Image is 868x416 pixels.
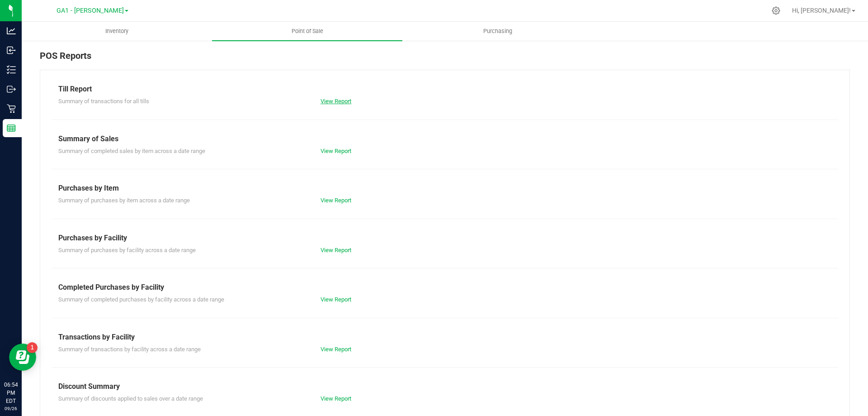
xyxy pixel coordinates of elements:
[58,98,149,105] span: Summary of transactions for all tills
[7,65,16,74] inline-svg: Inventory
[402,22,593,41] a: Purchasing
[7,104,16,113] inline-svg: Retail
[40,49,850,70] div: POS Reports
[58,296,224,303] span: Summary of completed purchases by facility across a date range
[93,27,141,35] span: Inventory
[58,84,831,95] div: Till Report
[58,346,201,353] span: Summary of transactions by facility across a date range
[4,405,18,412] p: 09/26
[321,197,351,204] a: View Report
[321,247,351,253] a: View Report
[212,22,402,41] a: Point of Sale
[4,381,18,405] p: 06:54 PM EDT
[58,183,831,194] div: Purchases by Item
[27,342,38,353] iframe: Resource center unread badge
[321,98,351,105] a: View Report
[58,381,831,392] div: Discount Summary
[9,344,36,371] iframe: Resource center
[7,46,16,55] inline-svg: Inbound
[58,197,190,204] span: Summary of purchases by item across a date range
[22,22,212,41] a: Inventory
[471,27,524,35] span: Purchasing
[58,282,831,293] div: Completed Purchases by Facility
[7,124,16,133] inline-svg: Reports
[7,85,16,94] inline-svg: Outbound
[321,148,351,154] a: View Report
[58,148,205,154] span: Summary of completed sales by item across a date range
[58,395,203,402] span: Summary of discounts applied to sales over a date range
[58,332,831,343] div: Transactions by Facility
[792,7,851,14] span: Hi, [PERSON_NAME]!
[58,233,831,244] div: Purchases by Facility
[58,134,831,144] div: Summary of Sales
[7,26,16,35] inline-svg: Analytics
[58,247,196,253] span: Summary of purchases by facility across a date range
[57,7,124,14] span: GA1 - [PERSON_NAME]
[321,346,351,353] a: View Report
[321,296,351,303] a: View Report
[321,395,351,402] a: View Report
[279,27,335,35] span: Point of Sale
[770,6,782,15] div: Manage settings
